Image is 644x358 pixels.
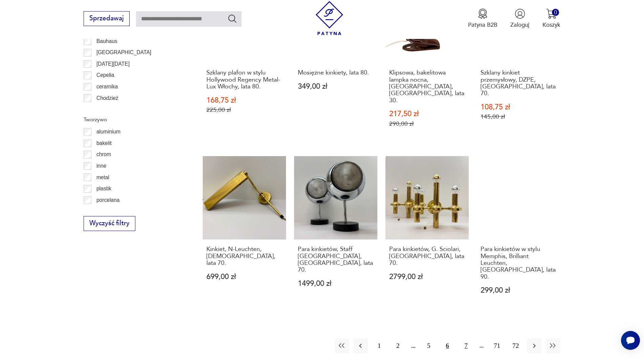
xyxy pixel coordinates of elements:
button: Szukaj [227,14,237,23]
p: [GEOGRAPHIC_DATA] [96,48,151,57]
h3: Para kinkietów, Staff [GEOGRAPHIC_DATA], [GEOGRAPHIC_DATA], lata 70. [298,246,374,274]
button: Sprzedawaj [84,11,129,26]
h3: Mosiężne kinkiety, lata 80. [298,69,374,76]
p: ceramika [96,82,118,91]
p: Koszyk [542,21,560,29]
img: Ikona medalu [478,8,488,19]
p: Bauhaus [96,37,117,46]
p: Chodzież [96,94,118,103]
p: 290,00 zł [389,120,465,127]
iframe: Smartsupp widget button [621,331,640,350]
h3: Szklany kinkiet przemysłowy, DZPE, [GEOGRAPHIC_DATA], lata 70. [481,69,557,97]
h3: Kinkiet, N-Leuchten, [DEMOGRAPHIC_DATA], lata 70. [206,246,283,267]
p: porcelit [96,207,113,216]
h3: Para kinkietów, G. Sciolari, [GEOGRAPHIC_DATA], lata 70. [389,246,465,267]
a: Ikona medaluPatyna B2B [468,8,497,29]
p: [DATE][DATE] [96,60,130,68]
button: 72 [508,338,523,353]
img: Ikona koszyka [546,8,557,19]
p: plastik [96,184,111,193]
p: 2799,00 zł [389,273,465,280]
button: 0Koszyk [542,8,560,29]
p: 108,75 zł [481,104,557,111]
button: 2 [391,338,405,353]
a: Para kinkietów, G. Sciolari, Włochy, lata 70.Para kinkietów, G. Sciolari, [GEOGRAPHIC_DATA], lata... [385,156,469,310]
p: Cepelia [96,71,114,80]
a: Para kinkietów w stylu Memphis, Brilliant Leuchten, Niemcy, lata 90.Para kinkietów w stylu Memphi... [477,156,560,310]
img: Ikonka użytkownika [515,8,525,19]
p: 1499,00 zł [298,280,374,287]
p: porcelana [96,196,120,205]
p: inne [96,162,106,170]
button: 7 [459,338,473,353]
p: 349,00 zł [298,83,374,90]
h3: Klipsowa, bakelitowa lampka nocna, [GEOGRAPHIC_DATA], [GEOGRAPHIC_DATA], lata 30. [389,69,465,104]
p: Tworzywo [84,115,183,124]
p: Zaloguj [510,21,529,29]
p: Patyna B2B [468,21,497,29]
a: Para kinkietów, Staff Leuchten, Niemcy, lata 70.Para kinkietów, Staff [GEOGRAPHIC_DATA], [GEOGRAP... [294,156,377,310]
button: Zaloguj [510,8,529,29]
p: bakelit [96,139,112,148]
a: Kinkiet, N-Leuchten, Niemcy, lata 70.Kinkiet, N-Leuchten, [DEMOGRAPHIC_DATA], lata 70.699,00 zł [203,156,286,310]
p: metal [96,173,109,182]
div: 0 [552,9,559,16]
button: 71 [490,338,504,353]
button: 1 [372,338,386,353]
h3: Szklany plafon w stylu Hollywood Regency Metal-Lux Włochy, lata 80. [206,69,283,90]
p: 699,00 zł [206,273,283,280]
a: Sprzedawaj [84,16,129,22]
p: 145,00 zł [481,113,557,120]
button: 6 [440,338,455,353]
p: 217,50 zł [389,110,465,118]
button: Patyna B2B [468,8,497,29]
p: chrom [96,150,111,159]
button: 5 [421,338,436,353]
p: aluminium [96,127,120,136]
img: Patyna - sklep z meblami i dekoracjami vintage [312,1,347,35]
p: 225,00 zł [206,106,283,113]
p: 168,75 zł [206,97,283,104]
p: Ćmielów [96,105,117,114]
p: 299,00 zł [481,287,557,294]
h3: Para kinkietów w stylu Memphis, Brilliant Leuchten, [GEOGRAPHIC_DATA], lata 90. [481,246,557,280]
button: Wyczyść filtry [84,216,135,231]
